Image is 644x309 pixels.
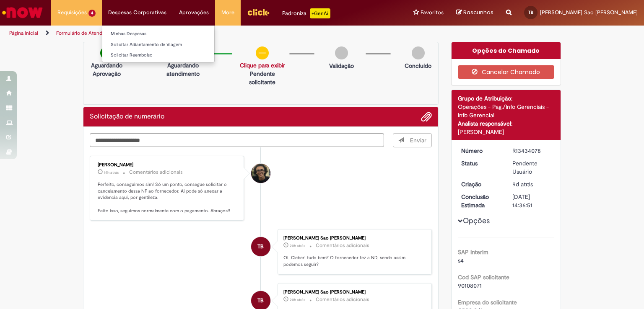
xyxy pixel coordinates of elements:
small: Comentários adicionais [129,169,183,176]
div: Opções do Chamado [452,42,561,59]
a: Formulário de Atendimento [56,30,118,36]
textarea: Digite sua mensagem aqui... [90,133,384,147]
h2: Solicitação de numerário Histórico de tíquete [90,113,164,121]
p: Validação [329,62,354,70]
p: Aguardando Aprovação [87,61,126,78]
p: Aguardando atendimento [163,61,203,78]
button: Adicionar anexos [421,111,432,122]
span: Aprovações [179,8,209,17]
div: [DATE] 14:36:51 [512,193,551,209]
span: 4 [88,10,96,17]
div: Cleber Gressoni Rodrigues [251,164,270,183]
button: Cancelar Chamado [458,65,555,79]
p: Perfeito, conseguimos sim! Só um ponto, consegue solicitar o cancelamento dessa NF ao fornecedor.... [98,181,237,214]
a: Página inicial [9,30,38,36]
b: Cod SAP solicitante [458,273,509,281]
span: Despesas Corporativas [108,8,166,17]
img: click_logo_yellow_360x200.png [247,6,270,18]
div: Taiana Costa Sao Paulo Baqueiro [251,237,270,256]
span: TB [528,10,533,15]
span: Requisições [57,8,87,17]
span: More [221,8,234,17]
img: check-circle-green.png [100,46,113,59]
img: circle-minus.png [256,46,269,59]
b: SAP Interim [458,248,488,256]
div: 20/08/2025 18:37:59 [512,180,551,188]
span: Rascunhos [463,8,493,16]
a: Solicitar Adiantamento de Viagem [102,40,214,49]
b: Empresa do solicitante [458,299,517,306]
a: Minhas Despesas [102,29,214,39]
time: 20/08/2025 18:37:59 [512,180,533,188]
img: img-circle-grey.png [412,46,425,59]
time: 28/08/2025 14:36:53 [290,297,305,302]
p: Pendente solicitante [240,70,285,86]
p: Oi, Cleber! tudo bem? O fornecedor fez a ND, sendo assim podemos seguir? [283,255,423,268]
div: [PERSON_NAME] [98,162,237,167]
time: 28/08/2025 14:36:56 [290,243,305,248]
small: Comentários adicionais [316,242,369,249]
ul: Trilhas de página [6,26,423,41]
span: TB [257,237,264,257]
time: 28/08/2025 20:46:51 [104,170,119,175]
a: Solicitar Reembolso [102,51,214,60]
dt: Criação [455,180,506,188]
span: s4 [458,257,464,264]
p: Concluído [405,62,431,70]
div: Operações - Pag./Info Gerenciais - Info Gerencial [458,103,555,119]
span: 90108071 [458,282,482,289]
p: +GenAi [310,8,330,18]
dt: Conclusão Estimada [455,193,506,209]
div: Analista responsável: [458,119,555,128]
div: [PERSON_NAME] Sao [PERSON_NAME] [283,236,423,241]
a: Clique para exibir [240,62,285,69]
span: 14h atrás [104,170,119,175]
div: Grupo de Atribuição: [458,94,555,103]
small: Comentários adicionais [316,296,369,303]
div: R13434078 [512,147,551,155]
span: 9d atrás [512,180,533,188]
div: Padroniza [282,8,330,18]
ul: Despesas Corporativas [102,25,215,62]
span: 20h atrás [290,297,305,302]
dt: Número [455,147,506,155]
div: Pendente Usuário [512,159,551,176]
span: [PERSON_NAME] Sao [PERSON_NAME] [540,9,638,16]
img: ServiceNow [1,4,44,21]
span: Favoritos [421,8,444,17]
img: img-circle-grey.png [335,46,348,59]
div: [PERSON_NAME] Sao [PERSON_NAME] [283,290,423,295]
a: Rascunhos [456,9,493,17]
span: 20h atrás [290,243,305,248]
dt: Status [455,159,506,167]
div: [PERSON_NAME] [458,128,555,136]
